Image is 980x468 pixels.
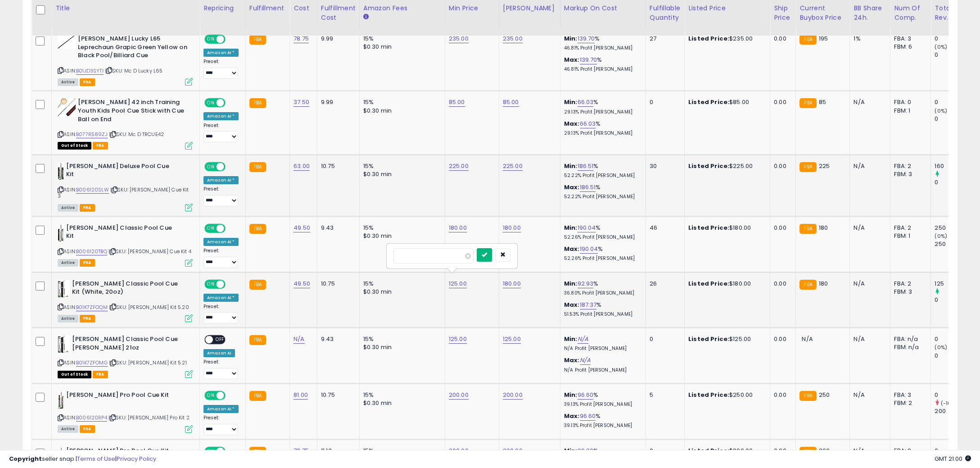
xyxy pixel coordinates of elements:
[564,234,639,241] p: 52.26% Profit [PERSON_NAME]
[894,280,924,288] div: FBA: 2
[578,335,588,344] a: N/A
[935,407,971,415] div: 200
[688,391,763,399] div: $250.00
[249,224,266,234] small: FBA
[688,224,763,232] div: $180.00
[564,367,639,373] p: N/A Profit [PERSON_NAME]
[564,4,642,13] div: Markup on Cost
[580,119,596,128] a: 66.03
[580,300,597,309] a: 187.37
[894,162,924,170] div: FBA: 2
[108,414,190,421] span: | SKU: [PERSON_NAME] Pro Kit 2
[580,412,596,421] a: 96.60
[578,98,594,107] a: 66.03
[449,335,467,344] a: 125.00
[203,238,239,246] div: Amazon AI *
[58,425,78,433] span: All listings currently available for purchase on Amazon
[650,391,677,399] div: 5
[774,98,789,106] div: 0.00
[774,391,789,399] div: 0.00
[58,78,78,86] span: All listings currently available for purchase on Amazon
[935,335,971,343] div: 0
[503,98,519,107] a: 85.00
[564,255,639,262] p: 52.26% Profit [PERSON_NAME]
[224,163,239,170] span: OFF
[66,224,176,243] b: [PERSON_NAME] Classic Pool Cue Kit
[819,98,826,106] span: 85
[854,391,883,399] div: N/A
[650,4,681,23] div: Fulfillable Quantity
[854,162,883,170] div: N/A
[819,391,830,399] span: 250
[363,232,438,240] div: $0.30 min
[449,279,467,288] a: 125.00
[935,240,971,248] div: 250
[205,392,217,400] span: ON
[935,391,971,399] div: 0
[58,259,78,267] span: All listings currently available for purchase on Amazon
[213,336,227,344] span: OFF
[774,280,789,288] div: 0.00
[108,248,191,255] span: | SKU: [PERSON_NAME] Cue Kit 4
[854,280,883,288] div: N/A
[894,391,924,399] div: FBA: 3
[854,35,883,43] div: 1%
[77,454,115,463] a: Terms of Use
[9,455,156,463] div: seller snap | |
[363,13,369,21] small: Amazon Fees.
[564,290,639,296] p: 36.80% Profit [PERSON_NAME]
[321,224,352,232] div: 9.43
[76,67,104,75] a: B01JD3SYTI
[935,107,947,114] small: (0%)
[363,391,438,399] div: 15%
[294,162,310,171] a: 63.00
[941,400,962,407] small: (-100%)
[802,335,813,343] span: N/A
[935,43,947,50] small: (0%)
[564,194,639,200] p: 52.22% Profit [PERSON_NAME]
[564,280,639,296] div: %
[564,130,639,136] p: 29.13% Profit [PERSON_NAME]
[58,224,193,266] div: ASIN:
[205,224,217,232] span: ON
[58,315,78,323] span: All listings currently available for purchase on Amazon
[449,162,469,171] a: 225.00
[203,4,242,13] div: Repricing
[249,162,266,172] small: FBA
[503,223,521,232] a: 180.00
[688,280,763,288] div: $180.00
[503,335,521,344] a: 125.00
[363,335,438,343] div: 15%
[203,186,239,206] div: Preset:
[363,224,438,232] div: 15%
[76,186,109,194] a: B006120SLW
[688,279,729,288] b: Listed Price:
[117,454,156,463] a: Privacy Policy
[578,162,594,171] a: 186.51
[688,335,729,343] b: Listed Price:
[76,248,107,255] a: B006120TBQ
[854,335,883,343] div: N/A
[58,98,76,116] img: 41tTrvPOWeL._SL40_.jpg
[688,34,729,43] b: Listed Price:
[578,34,595,43] a: 139.70
[72,280,181,299] b: [PERSON_NAME] Classic Pool Cue Kit (White, 20oz)
[76,304,108,311] a: B01K7ZFOQM
[564,56,639,73] div: %
[294,279,310,288] a: 49.50
[294,335,304,344] a: N/A
[58,98,193,148] div: ASIN:
[9,454,42,463] strong: Copyright
[321,98,352,106] div: 9.99
[564,183,580,191] b: Max:
[503,391,523,400] a: 200.00
[688,98,763,106] div: $85.00
[58,186,189,200] span: | SKU: [PERSON_NAME] Cue Kit 3
[58,335,193,377] div: ASIN:
[894,399,924,407] div: FBM: 2
[774,224,789,232] div: 0.00
[935,232,947,240] small: (0%)
[564,245,580,253] b: Max:
[935,352,971,360] div: 0
[58,204,78,212] span: All listings currently available for purchase on Amazon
